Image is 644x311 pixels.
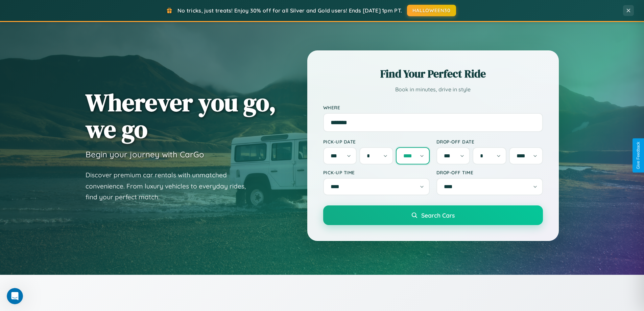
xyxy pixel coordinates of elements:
[177,7,402,14] span: No tricks, just treats! Enjoy 30% off for all Silver and Gold users! Ends [DATE] 1pm PT.
[436,170,543,175] label: Drop-off Time
[86,89,276,142] h1: Wherever you go, we go
[323,105,543,110] label: Where
[86,170,255,203] p: Discover premium car rentals with unmatched convenience. From luxury vehicles to everyday rides, ...
[323,66,543,81] h2: Find Your Perfect Ride
[7,288,23,304] iframe: Intercom live chat
[636,142,641,169] div: Give Feedback
[323,205,543,225] button: Search Cars
[436,139,543,145] label: Drop-off Date
[323,85,543,94] p: Book in minutes, drive in style
[323,170,430,175] label: Pick-up Time
[407,5,456,16] button: HALLOWEEN30
[86,149,204,159] h3: Begin your journey with CarGo
[323,139,430,145] label: Pick-up Date
[421,212,455,219] span: Search Cars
